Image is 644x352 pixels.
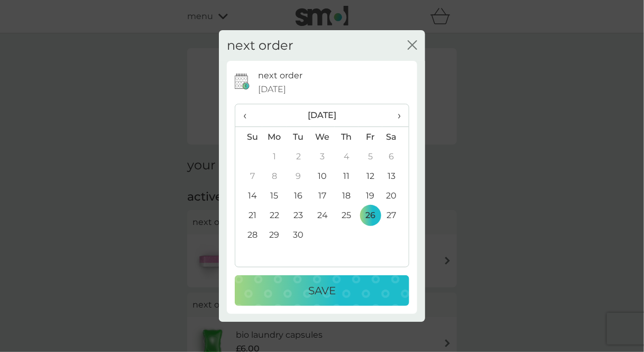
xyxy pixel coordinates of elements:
[287,166,310,186] td: 9
[262,166,287,186] td: 8
[235,205,262,225] td: 21
[308,282,336,299] p: Save
[227,38,293,53] h2: next order
[335,205,358,225] td: 25
[335,127,358,147] th: Th
[235,275,409,306] button: Save
[382,166,409,186] td: 13
[382,127,409,147] th: Sa
[262,186,287,205] td: 15
[287,205,310,225] td: 23
[235,127,262,147] th: Su
[235,225,262,245] td: 28
[382,186,409,205] td: 20
[358,127,382,147] th: Fr
[335,166,358,186] td: 11
[382,147,409,166] td: 6
[259,83,287,96] span: [DATE]
[310,166,335,186] td: 10
[287,186,310,205] td: 16
[358,166,382,186] td: 12
[243,104,254,127] span: ‹
[262,127,287,147] th: Mo
[358,147,382,166] td: 5
[358,186,382,205] td: 19
[262,225,287,245] td: 29
[287,225,310,245] td: 30
[310,147,335,166] td: 3
[310,127,335,147] th: We
[235,186,262,205] td: 14
[262,205,287,225] td: 22
[335,147,358,166] td: 4
[235,166,262,186] td: 7
[310,205,335,225] td: 24
[262,147,287,166] td: 1
[287,147,310,166] td: 2
[382,205,409,225] td: 27
[310,186,335,205] td: 17
[358,205,382,225] td: 26
[287,127,310,147] th: Tu
[390,104,401,127] span: ›
[259,69,303,83] p: next order
[262,104,382,127] th: [DATE]
[335,186,358,205] td: 18
[408,40,417,51] button: close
